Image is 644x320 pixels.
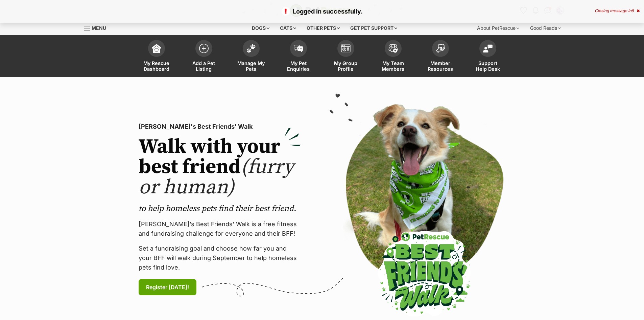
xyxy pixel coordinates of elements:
img: dashboard-icon-eb2f2d2d3e046f16d808141f083e7271f6b2e854fb5c12c21221c1fb7104beca.svg [152,44,161,53]
span: My Team Members [378,60,408,72]
a: My Team Members [369,37,417,77]
a: My Pet Enquiries [275,37,322,77]
p: to help homeless pets find their best friend. [139,203,301,214]
a: My Group Profile [322,37,369,77]
a: Support Help Desk [464,37,511,77]
img: pet-enquiries-icon-7e3ad2cf08bfb03b45e93fb7055b45f3efa6380592205ae92323e6603595dc1f.svg [294,45,303,52]
span: My Pet Enquiries [283,60,314,72]
a: Member Resources [417,37,464,77]
span: Manage My Pets [236,60,266,72]
a: My Rescue Dashboard [133,37,180,77]
a: Add a Pet Listing [180,37,228,77]
a: Register [DATE]! [139,279,196,295]
div: Good Reads [525,21,566,35]
span: (furry or human) [139,154,294,200]
div: Dogs [247,21,274,35]
div: Cats [275,21,301,35]
img: member-resources-icon-8e73f808a243e03378d46382f2149f9095a855e16c252ad45f914b54edf8863c.svg [436,44,445,53]
span: Register [DATE]! [146,283,189,291]
a: Manage My Pets [228,37,275,77]
p: [PERSON_NAME]’s Best Friends' Walk is a free fitness and fundraising challenge for everyone and t... [139,219,301,238]
img: manage-my-pets-icon-02211641906a0b7f246fdf0571729dbe1e7629f14944591b6c1af311fb30b64b.svg [246,44,256,53]
p: [PERSON_NAME]'s Best Friends' Walk [139,122,301,131]
div: About PetRescue [472,21,524,35]
span: Menu [92,25,106,31]
span: Support Help Desk [473,60,503,72]
img: group-profile-icon-3fa3cf56718a62981997c0bc7e787c4b2cf8bcc04b72c1350f741eb67cf2f40e.svg [341,44,351,52]
a: Menu [84,21,111,34]
span: Add a Pet Listing [189,60,219,72]
span: Member Resources [425,60,456,72]
span: My Rescue Dashboard [141,60,172,72]
img: team-members-icon-5396bd8760b3fe7c0b43da4ab00e1e3bb1a5d9ba89233759b79545d2d3fc5d0d.svg [388,44,398,53]
img: help-desk-icon-fdf02630f3aa405de69fd3d07c3f3aa587a6932b1a1747fa1d2bba05be0121f9.svg [483,44,493,52]
div: Other pets [302,21,344,35]
h2: Walk with your best friend [139,137,301,198]
p: Set a fundraising goal and choose how far you and your BFF will walk during September to help hom... [139,244,301,272]
div: Get pet support [345,21,402,35]
span: My Group Profile [331,60,361,72]
img: add-pet-listing-icon-0afa8454b4691262ce3f59096e99ab1cd57d4a30225e0717b998d2c9b9846f56.svg [199,44,209,53]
